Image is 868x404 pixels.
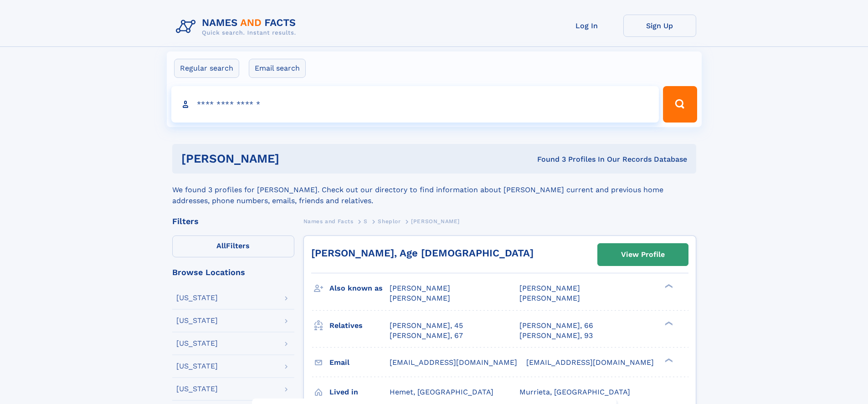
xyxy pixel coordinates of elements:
a: [PERSON_NAME], 66 [519,321,593,331]
h3: Lived in [329,384,390,400]
img: Logo Names and Facts [172,15,303,39]
a: [PERSON_NAME], 45 [390,321,463,331]
span: All [216,241,226,250]
div: [US_STATE] [176,363,218,370]
h3: Also known as [329,281,390,296]
div: ❯ [663,357,673,363]
a: [PERSON_NAME], 93 [519,331,593,341]
span: [PERSON_NAME] [519,294,580,302]
a: Sheplor [378,215,401,227]
a: Names and Facts [303,215,354,227]
label: Email search [249,59,306,78]
h3: Email [329,355,390,370]
div: View Profile [621,244,665,265]
label: Regular search [174,59,239,78]
a: [PERSON_NAME], Age [DEMOGRAPHIC_DATA] [311,247,534,259]
h3: Relatives [329,318,390,333]
div: Filters [172,217,294,225]
div: ❯ [663,320,673,326]
div: [US_STATE] [176,385,218,393]
a: [PERSON_NAME], 67 [390,331,463,341]
div: Browse Locations [172,268,294,276]
span: S [364,218,368,225]
span: [EMAIL_ADDRESS][DOMAIN_NAME] [390,358,517,367]
label: Filters [172,235,294,257]
span: [PERSON_NAME] [519,284,580,292]
button: Search Button [663,86,697,123]
span: Hemet, [GEOGRAPHIC_DATA] [390,388,493,396]
a: View Profile [598,244,688,266]
a: Sign Up [623,15,696,37]
div: [US_STATE] [176,317,218,324]
div: We found 3 profiles for [PERSON_NAME]. Check out our directory to find information about [PERSON_... [172,174,696,206]
div: ❯ [663,283,673,289]
span: [PERSON_NAME] [411,218,460,225]
span: Murrieta, [GEOGRAPHIC_DATA] [519,388,630,396]
span: Sheplor [378,218,401,225]
a: S [364,215,368,227]
span: [PERSON_NAME] [390,294,450,302]
input: search input [171,86,659,123]
h1: [PERSON_NAME] [181,153,408,164]
div: [US_STATE] [176,294,218,302]
span: [PERSON_NAME] [390,284,450,292]
a: Log In [550,15,623,37]
div: [US_STATE] [176,340,218,347]
div: Found 3 Profiles In Our Records Database [408,154,687,164]
span: [EMAIL_ADDRESS][DOMAIN_NAME] [526,358,654,367]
